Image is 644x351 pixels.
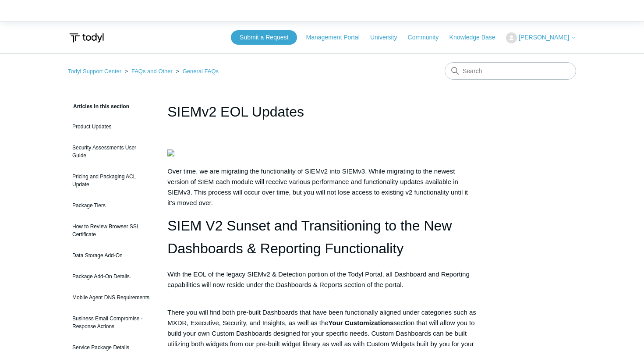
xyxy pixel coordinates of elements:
a: Package Add-On Details. [68,268,154,285]
span: Articles in this section [68,103,129,110]
strong: Your Customizations [329,319,394,326]
a: Community [408,33,448,42]
a: Pricing and Packaging ACL Update [68,168,154,193]
img: 21716617594899 [167,149,174,156]
a: Mobile Agent DNS Requirements [68,289,154,306]
a: Package Tiers [68,197,154,214]
h1: SIEM V2 Sunset and Transitioning to the New Dashboards & Reporting Functionality [167,215,477,259]
a: Security Assessments User Guide [68,139,154,164]
a: Product Updates [68,118,154,135]
li: Todyl Support Center [68,68,123,74]
span: [PERSON_NAME] [519,34,569,41]
a: Submit a Request [231,30,297,45]
a: Knowledge Base [449,33,504,42]
a: FAQs and Other [131,68,173,74]
li: FAQs and Other [123,68,174,74]
a: General FAQs [183,68,219,74]
a: Data Storage Add-On [68,247,154,264]
p: With the EOL of the legacy SIEMv2 & Detection portion of the Todyl Portal, all Dashboard and Repo... [167,269,477,290]
h1: SIEMv2 EOL Updates [167,101,477,122]
a: How to Review Browser SSL Certificate [68,218,154,243]
p: Over time, we are migrating the functionality of SIEMv2 into SIEMv3. While migrating to the newes... [167,166,477,208]
a: University [370,33,406,42]
a: Todyl Support Center [68,68,121,74]
img: Todyl Support Center Help Center home page [68,30,105,46]
input: Search [445,62,576,80]
li: General FAQs [174,68,219,74]
a: Business Email Compromise - Response Actions [68,310,154,335]
button: [PERSON_NAME] [506,32,576,43]
a: Management Portal [306,33,368,42]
